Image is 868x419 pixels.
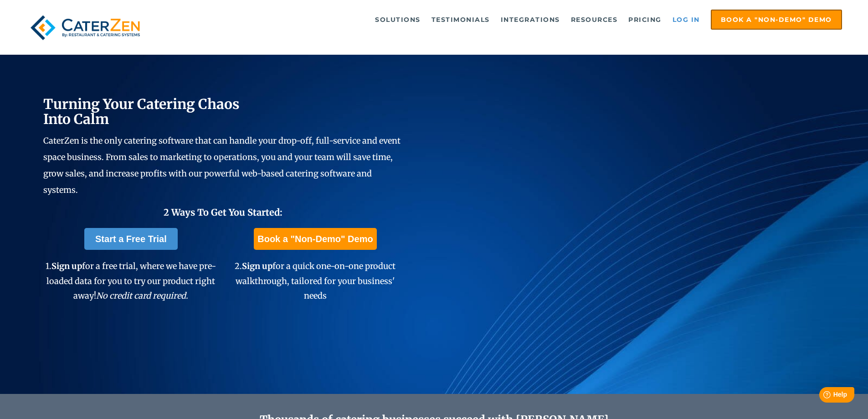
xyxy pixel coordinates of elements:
[624,10,666,29] a: Pricing
[51,261,82,271] span: Sign up
[96,290,188,301] em: No credit card required.
[43,135,401,195] span: CaterZen is the only catering software that can handle your drop-off, full-service and event spac...
[496,10,565,29] a: Integrations
[370,10,425,29] a: Solutions
[165,10,842,30] div: Navigation Menu
[235,261,395,301] span: 2. for a quick one-on-one product walkthrough, tailored for your business' needs
[84,228,178,250] a: Start a Free Trial
[242,261,272,271] span: Sign up
[254,228,376,250] a: Book a "Non-Demo" Demo
[43,95,240,128] span: Turning Your Catering Chaos Into Calm
[164,207,282,218] span: 2 Ways To Get You Started:
[427,10,494,29] a: Testimonials
[566,10,622,29] a: Resources
[668,10,704,29] a: Log in
[26,10,144,46] img: caterzen
[787,383,858,409] iframe: Help widget launcher
[46,261,216,301] span: 1. for a free trial, where we have pre-loaded data for you to try our product right away!
[711,10,842,30] a: Book a "Non-Demo" Demo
